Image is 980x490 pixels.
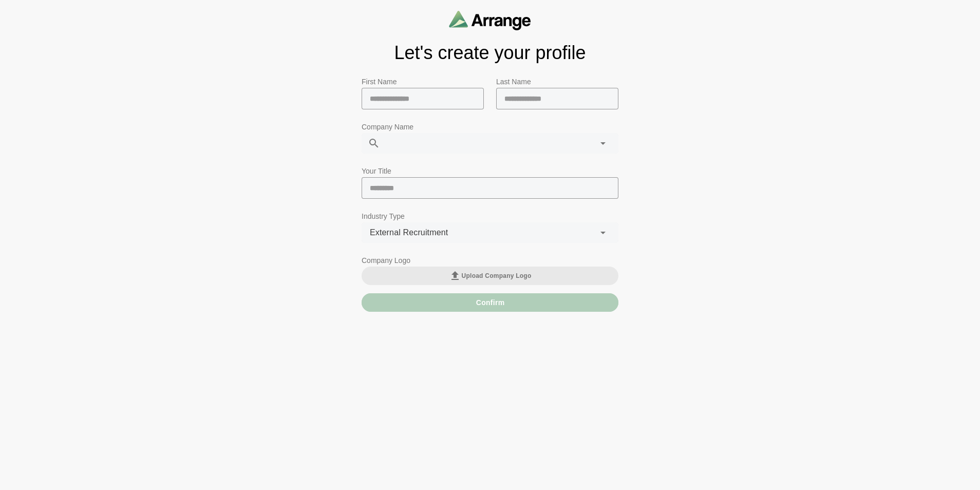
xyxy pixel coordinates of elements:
p: Company Name [362,121,618,133]
span: Upload Company Logo [449,270,532,282]
p: Last Name [496,76,618,88]
span: External Recruitment [370,226,448,239]
p: Your Title [362,165,618,177]
p: First Name [362,76,484,88]
img: arrangeai-name-small-logo.4d2b8aee.svg [449,10,531,30]
p: Company Logo [362,254,618,267]
p: Industry Type [362,210,618,222]
button: Upload Company Logo [362,267,618,285]
h1: Let's create your profile [362,43,618,63]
